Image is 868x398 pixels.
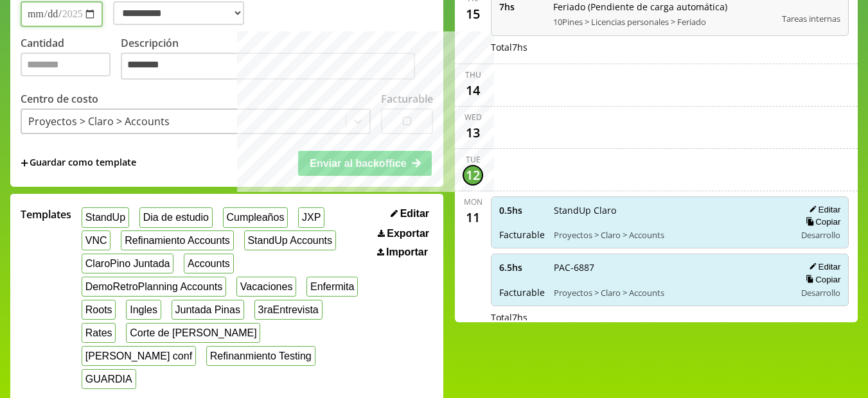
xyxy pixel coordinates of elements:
div: Tue [466,154,481,165]
span: Desarrollo [801,229,840,241]
button: Editar [805,261,840,272]
button: Enviar al backoffice [298,151,432,175]
div: Thu [465,69,481,80]
button: Enfermita [306,277,358,297]
span: Facturable [499,286,545,298]
button: Roots [82,300,116,320]
button: Refinamiento Accounts [121,230,233,250]
span: Proyectos > Claro > Accounts [554,287,786,298]
button: GUARDIA [82,369,136,389]
span: Enviar al backoffice [310,158,406,169]
label: Cantidad [21,36,121,83]
select: Tipo de hora [113,1,244,25]
span: Editar [400,208,429,220]
span: Exportar [387,228,429,239]
span: Feriado (Pendiente de carga automática) [553,1,773,13]
button: ClaroPino Juntada [82,254,173,273]
div: 12 [463,165,483,186]
span: PAC-6887 [554,261,786,273]
button: VNC [82,230,111,250]
span: StandUp Claro [554,204,786,216]
span: Tareas internas [782,13,840,24]
label: Descripción [121,36,433,83]
button: Vacaciones [236,277,296,297]
button: 3raEntrevista [254,300,323,320]
span: +Guardar como template [21,156,136,170]
span: + [21,156,28,170]
button: Accounts [184,254,233,273]
input: Cantidad [21,53,111,76]
span: 10Pines > Licencias personales > Feriado [553,16,773,28]
span: 0.5 hs [499,204,545,216]
div: Total 7 hs [491,41,849,53]
button: Exportar [374,227,433,240]
button: Editar [387,207,433,220]
div: Proyectos > Claro > Accounts [28,114,170,128]
button: Copiar [802,274,840,285]
button: Editar [805,204,840,215]
div: Total 7 hs [491,311,849,324]
button: [PERSON_NAME] conf [82,346,196,366]
span: Proyectos > Claro > Accounts [554,229,786,241]
span: 7 hs [499,1,544,13]
button: DemoRetroPlanning Accounts [82,277,226,297]
div: Wed [465,112,482,123]
span: Templates [21,207,71,221]
button: Copiar [802,216,840,227]
span: Facturable [499,229,545,241]
span: Desarrollo [801,287,840,298]
div: 15 [463,4,483,24]
span: 6.5 hs [499,261,545,273]
textarea: Descripción [121,53,415,80]
label: Facturable [381,92,433,106]
button: Rates [82,323,116,343]
button: StandUp [82,207,129,227]
button: Ingles [126,300,161,320]
button: Corte de [PERSON_NAME] [126,323,260,343]
div: 11 [463,207,483,228]
span: Importar [386,247,428,258]
button: Dia de estudio [139,207,213,227]
button: StandUp Accounts [244,230,336,250]
div: 13 [463,123,483,143]
button: Refinanmiento Testing [206,346,315,366]
div: 14 [463,80,483,101]
label: Centro de costo [21,92,98,106]
button: Cumpleaños [223,207,288,227]
div: Mon [464,196,483,207]
button: Juntada Pinas [172,300,244,320]
button: JXP [298,207,324,227]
